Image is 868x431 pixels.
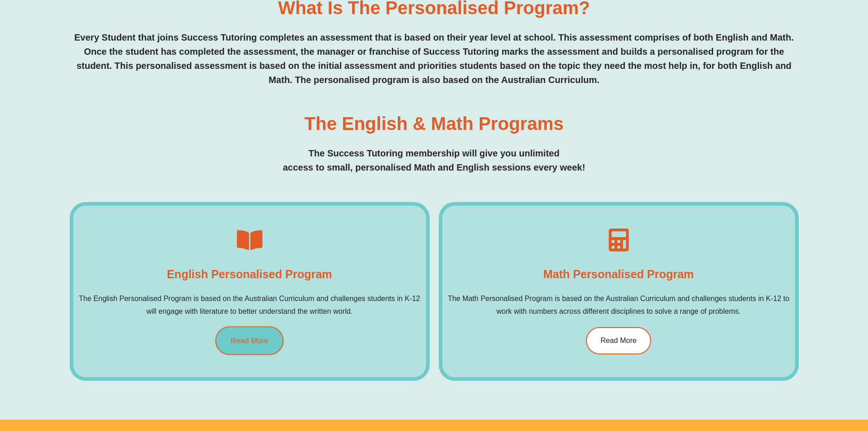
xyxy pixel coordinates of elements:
iframe: Chat Widget [664,64,868,431]
h4: Math Personalised Program [543,265,694,283]
span: Read More [601,337,637,344]
p: The Success Tutoring membership will give you unlimited access to small, personalised Math and En... [70,146,799,175]
a: Read More [586,327,651,354]
h3: The English & Math Programs [304,114,564,133]
span: Read More [231,337,268,344]
h4: English Personalised Program [167,265,332,283]
p: The Math Personalised Program is based on the Australian Curriculum and challenges students in K-... [442,292,795,318]
p: The English Personalised Program is based on the Australian Curriculum and challenges students in... [73,292,426,318]
p: Every Student that joins Success Tutoring completes an assessment that is based on their year lev... [70,31,799,87]
a: Read More [215,326,283,355]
